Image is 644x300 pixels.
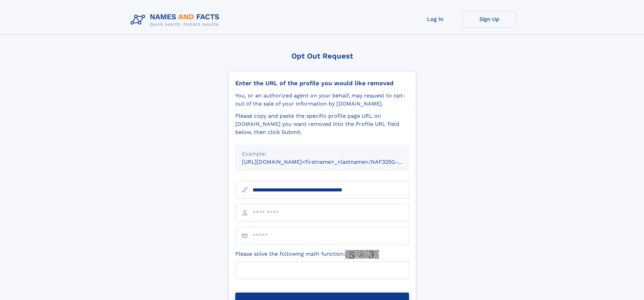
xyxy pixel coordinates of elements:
div: Please copy and paste the specific profile page URL on [DOMAIN_NAME] you want removed into the Pr... [235,112,409,136]
a: Sign Up [462,11,517,27]
a: Log In [408,11,462,27]
img: Logo Names and Facts [128,11,225,29]
label: Please solve the following math function: [235,250,379,259]
div: Enter the URL of the profile you would like removed [235,79,409,87]
div: Opt Out Request [228,52,416,60]
div: You, or an authorized agent on your behalf, may request to opt-out of the sale of your informatio... [235,92,409,108]
small: [URL][DOMAIN_NAME]<firstname>_<lastname>/NAF325G-xxxxxxxx [242,159,422,165]
div: Example: [242,150,402,158]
